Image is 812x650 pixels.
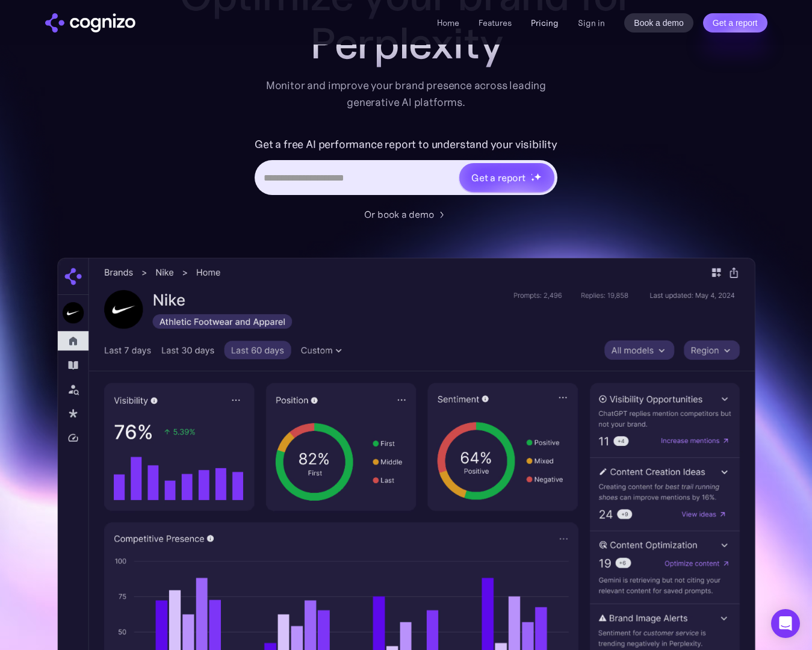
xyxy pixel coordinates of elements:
img: cognizo logo [45,13,135,32]
div: Perplexity [166,19,647,67]
form: Hero URL Input Form [255,135,557,201]
img: star [531,173,533,175]
a: Book a demo [624,13,693,32]
a: home [45,13,135,32]
label: Get a free AI performance report to understand your visibility [255,135,557,154]
a: Sign in [578,16,605,30]
img: star [531,178,535,182]
a: Get a reportstarstarstar [458,162,556,193]
div: Monitor and improve your brand presence across leading generative AI platforms. [258,77,554,111]
a: Or book a demo [364,207,448,221]
a: Pricing [531,17,559,28]
div: Get a report [471,170,525,185]
div: Open Intercom Messenger [771,609,800,638]
a: Home [437,17,459,28]
a: Features [479,17,512,28]
img: star [534,173,542,181]
div: Or book a demo [364,207,434,221]
a: Get a report [703,13,767,32]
